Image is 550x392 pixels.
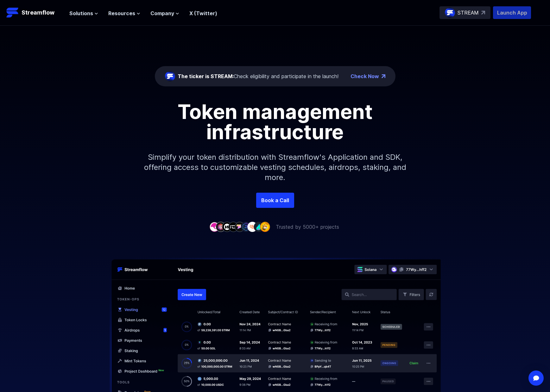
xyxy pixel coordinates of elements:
[260,222,270,232] img: company-9
[150,9,174,17] span: Company
[139,142,411,193] p: Simplify your token distribution with Streamflow's Application and SDK, offering access to custom...
[222,222,232,232] img: company-3
[241,222,251,232] img: company-6
[150,9,179,17] button: Company
[6,6,63,19] a: Streamflow
[216,222,226,232] img: company-2
[108,9,140,17] button: Resources
[22,8,54,17] p: Streamflow
[235,222,245,232] img: company-5
[254,222,264,232] img: company-8
[228,222,238,232] img: company-4
[247,222,257,232] img: company-7
[133,102,418,142] h1: Token management infrastructure
[445,8,455,18] img: streamflow-logo-circle.png
[69,9,93,17] span: Solutions
[276,223,339,231] p: Trusted by 5000+ projects
[209,222,219,232] img: company-1
[528,370,544,386] div: Open Intercom Messenger
[493,6,531,19] button: Launch App
[189,10,217,16] a: X (Twitter)
[256,193,294,208] a: Book a Call
[108,9,135,17] span: Resources
[382,74,385,78] img: top-right-arrow.png
[351,72,379,80] a: Check Now
[165,71,175,81] img: streamflow-logo-circle.png
[481,11,485,15] img: top-right-arrow.svg
[178,73,234,79] span: The ticker is STREAM:
[178,72,338,80] div: Check eligibility and participate in the launch!
[458,9,479,16] p: STREAM
[6,6,19,19] img: Streamflow Logo
[69,9,98,17] button: Solutions
[439,6,490,19] a: STREAM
